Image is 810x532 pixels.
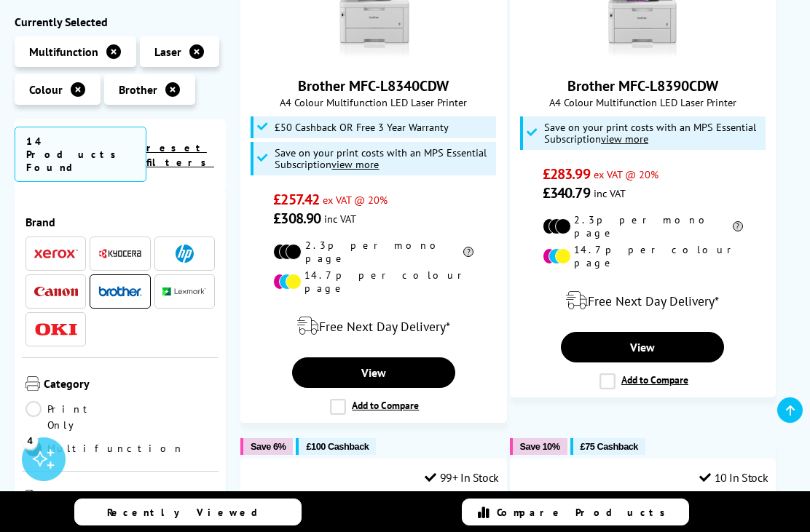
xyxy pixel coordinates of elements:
[162,245,206,263] a: HP
[543,164,590,183] span: £283.99
[306,441,369,452] span: £100 Cashback
[425,470,499,485] div: 99+ In Stock
[98,248,142,259] img: Kyocera
[25,490,36,504] img: Printer Size
[462,499,689,525] a: Compare Products
[561,332,724,362] a: View
[25,376,40,391] img: Category
[29,44,98,59] span: Multifunction
[543,243,743,269] li: 14.7p per colour page
[15,127,146,182] span: 14 Products Found
[323,193,388,207] span: ex VAT @ 20%
[330,399,419,415] label: Add to Compare
[588,50,697,65] a: Brother MFC-L8390CDW
[518,95,768,109] span: A4 Colour Multifunction LED Laser Printer
[34,320,78,338] a: OKI
[275,122,449,133] span: £50 Cashback OR Free 3 Year Warranty
[292,357,455,388] a: View
[567,76,718,95] a: Brother MFC-L8390CDW
[154,44,181,59] span: Laser
[176,245,194,263] img: HP
[510,438,567,455] button: Save 10%
[570,438,645,455] button: £75 Cashback
[107,506,272,519] span: Recently Viewed
[273,269,473,295] li: 14.7p per colour page
[518,280,768,321] div: modal_delivery
[324,212,356,226] span: inc VAT
[162,287,206,296] img: Lexmark
[25,401,120,433] a: Print Only
[34,323,78,336] img: OKI
[25,440,184,456] a: Multifunction
[543,183,590,202] span: £340.79
[40,490,215,507] span: Printer Size
[34,287,78,296] img: Canon
[319,50,428,65] a: Brother MFC-L8340CDW
[331,157,379,171] u: view more
[98,286,142,296] img: Brother
[34,282,78,301] a: Canon
[699,470,768,485] div: 10 In Stock
[581,441,638,452] span: £75 Cashback
[119,82,157,97] span: Brother
[594,167,658,181] span: ex VAT @ 20%
[298,76,449,95] a: Brother MFC-L8340CDW
[29,82,63,97] span: Colour
[594,186,626,200] span: inc VAT
[251,441,286,452] span: Save 6%
[273,209,321,228] span: £308.90
[146,141,214,169] a: reset filters
[22,432,38,448] div: 4
[34,249,78,259] img: Xerox
[44,376,215,394] span: Category
[601,132,648,146] u: view more
[497,506,673,519] span: Compare Products
[98,245,142,263] a: Kyocera
[98,282,142,301] a: Brother
[248,95,499,109] span: A4 Colour Multifunction LED Laser Printer
[162,282,206,301] a: Lexmark
[15,15,226,29] div: Currently Selected
[25,215,215,229] span: Brand
[296,438,376,455] button: £100 Cashback
[275,146,487,171] span: Save on your print costs with an MPS Essential Subscription
[273,239,473,265] li: 2.3p per mono page
[544,120,756,146] span: Save on your print costs with an MPS Essential Subscription
[248,306,499,346] div: modal_delivery
[240,438,293,455] button: Save 6%
[599,373,688,389] label: Add to Compare
[273,190,319,209] span: £257.42
[520,441,560,452] span: Save 10%
[543,213,743,239] li: 2.3p per mono page
[34,245,78,263] a: Xerox
[74,499,302,525] a: Recently Viewed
